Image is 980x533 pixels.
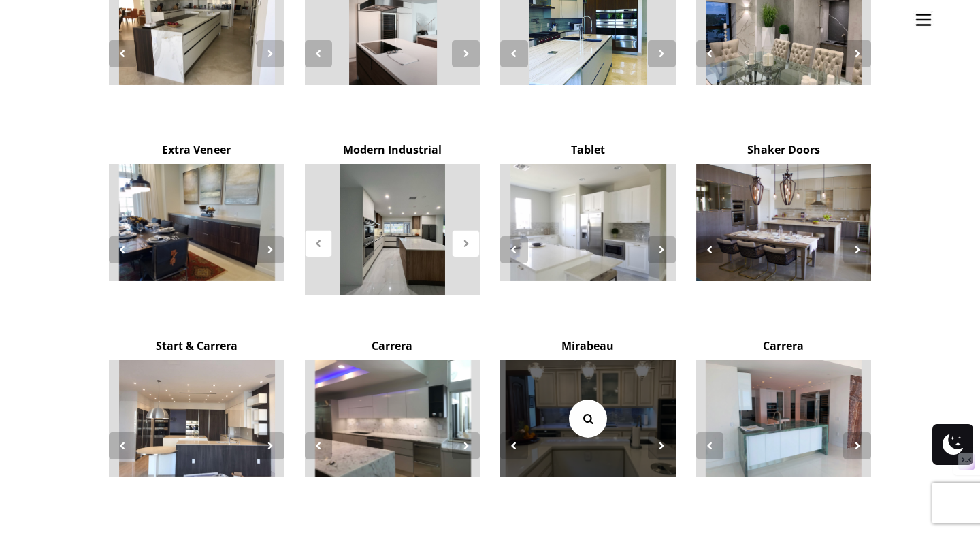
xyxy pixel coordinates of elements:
h2: Shaker Doors [747,136,820,164]
h2: Tablet [571,136,605,164]
h2: Carrera [372,332,412,360]
img: burger-menu-svgrepo-com-30x30.jpg [913,10,934,30]
h2: Mirabeau [561,332,614,360]
h2: Carrera [763,332,804,360]
h2: Extra Veneer [162,136,231,164]
h2: Start & Carrera [156,332,238,360]
h2: Modern Industrial [343,136,442,164]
